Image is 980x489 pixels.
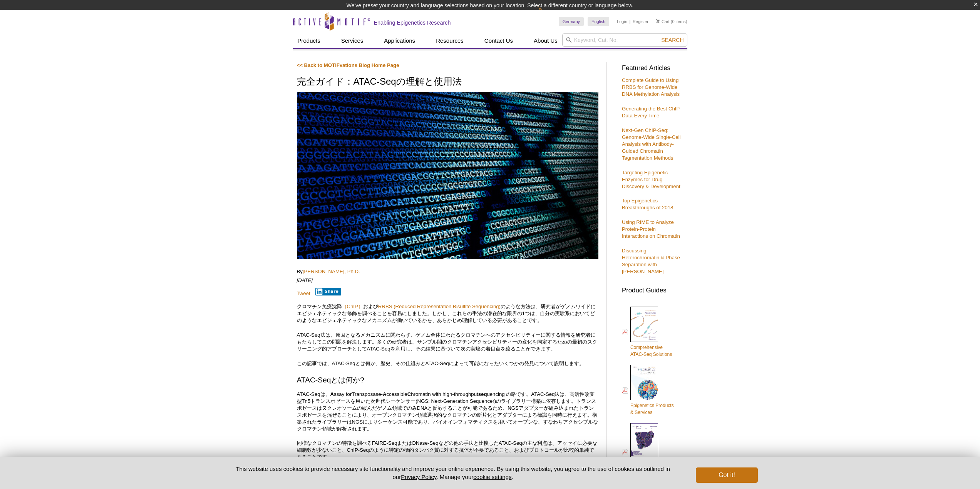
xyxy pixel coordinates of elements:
[401,474,436,480] a: Privacy Policy
[383,391,387,397] strong: A
[297,391,598,432] p: ATAC-Seqは、 ssay for ransposase- ccessible hromatin with high-throughput uencing の略です。ATAC-Seq法は、高...
[617,19,627,24] a: Login
[297,268,598,275] p: By
[622,106,680,118] a: Generating the Best ChIP Data Every Time
[588,17,609,26] a: English
[656,17,687,26] li: (0 items)
[562,33,687,47] input: Keyword, Cat. No.
[538,6,559,24] img: Change Here
[696,467,757,483] button: Got it!
[431,33,468,48] a: Resources
[297,277,313,283] em: [DATE]
[630,307,658,342] img: Comprehensive ATAC-Seq Solutions
[337,33,368,48] a: Services
[297,303,598,324] p: クロマチン免疫沈降 および のような方法は、研究者がゲノムワイドにエピジェネティックな修飾を調べることを容易にしました。しかし、これらの手法の潜在的な限界の1つは、自分の実験系においてどのような...
[297,360,598,367] p: この記事では、ATAC-Seqとは何か、歴史、その仕組みとATAC-Seqによって可能になったいくつかの発見について説明します。
[622,283,683,294] h3: Product Guides
[661,37,683,43] span: Search
[297,375,598,385] h2: ATAC-Seqとは何か?
[374,19,451,26] h2: Enabling Epigenetics Research
[297,332,598,352] p: ATAC-Seq法は、原因となるメカニズムに関わらず、ゲノム全体にわたるクロマチンへのアクセシビリティーに関する情報を研究者にもたらしてこの問題を解決します。多くの研究者は、サンプル間のクロマチ...
[473,474,511,480] button: cookie settings
[622,219,680,239] a: Using RIME to Analyze Protein-Protein Interactions on Chromatin
[622,422,665,482] a: Antibodies forEpigenetics &Gene Regulation
[622,198,673,210] a: Top Epigenetics Breakthroughs of 2018
[622,364,674,417] a: Epigenetics Products& Services
[622,170,680,189] a: Targeting Epigenetic Enzymes for Drug Discovery & Development
[622,306,672,359] a: ComprehensiveATAC-Seq Solutions
[630,403,674,415] span: Epigenetics Products & Services
[378,304,501,309] a: RRBS (Reduced Representation Bisulfite Sequencing)
[630,345,672,357] span: Comprehensive ATAC-Seq Solutions
[352,391,355,397] strong: T
[379,33,420,48] a: Applications
[315,288,341,295] button: Share
[303,269,360,274] a: [PERSON_NAME], Ph.D.
[330,391,334,397] strong: A
[630,17,631,26] li: |
[297,290,310,296] a: Tweet
[478,391,487,397] strong: seq
[293,33,325,48] a: Products
[559,17,584,26] a: Germany
[297,440,598,461] p: 同様なクロマチンの特徴を調べるFAIRE-SeqまたはDNase-Seqなどの他の手法と比較したATAC-Seqの主な利点は、アッセイに必要な細胞数が少ないこと、ChIP-Seqのように特定の標...
[297,62,399,68] a: << Back to MOTIFvations Blog Home Page
[529,33,562,48] a: About Us
[656,19,670,24] a: Cart
[480,33,518,48] a: Contact Us
[622,248,680,274] a: Discussing Heterochromatin & Phase Separation with [PERSON_NAME]
[342,304,363,309] a: （ChIP）
[633,19,648,24] a: Register
[223,465,683,481] p: This website uses cookies to provide necessary site functionality and improve your online experie...
[630,423,658,458] img: Abs_epi_2015_cover_web_70x200
[622,127,680,161] a: Next-Gen ChIP-Seq: Genome-Wide Single-Cell Analysis with Antibody-Guided Chromatin Tagmentation M...
[297,77,598,88] h1: 完全ガイド：ATAC-Seqの理解と使用法
[297,92,598,259] img: ATAC-Seq
[656,19,660,23] img: Your Cart
[407,391,411,397] strong: C
[630,365,658,400] img: Epi_brochure_140604_cover_web_70x200
[622,77,680,97] a: Complete Guide to Using RRBS for Genome-Wide DNA Methylation Analysis
[659,37,686,43] button: Search
[622,65,683,72] h3: Featured Articles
